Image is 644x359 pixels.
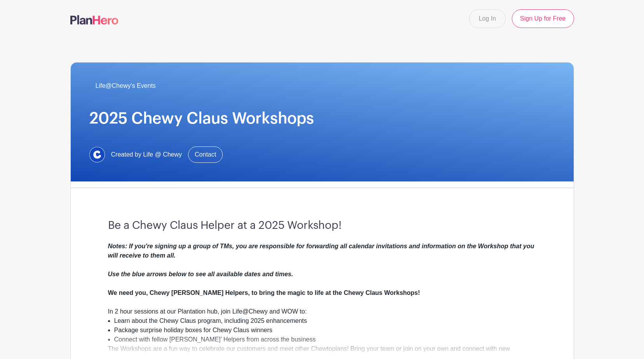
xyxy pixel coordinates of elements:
li: Learn about the Chewy Claus program, including 2025 enhancements [114,316,536,326]
h1: 2025 Chewy Claus Workshops [89,109,555,128]
img: logo-507f7623f17ff9eddc593b1ce0a138ce2505c220e1c5a4e2b4648c50719b7d32.svg [70,15,119,24]
li: Connect with fellow [PERSON_NAME]’ Helpers from across the business [114,335,536,344]
li: Package surprise holiday boxes for Chewy Claus winners [114,326,536,335]
h3: Be a Chewy Claus Helper at a 2025 Workshop! [108,219,536,232]
strong: We need you, Chewy [PERSON_NAME] Helpers, to bring the magic to life at the Chewy Claus Workshops! [108,289,420,296]
a: Log In [469,9,506,28]
a: Sign Up for Free [512,9,574,28]
img: 1629734264472.jfif [89,147,105,162]
em: Notes: If you're signing up a group of TMs, you are responsible for forwarding all calendar invit... [108,243,534,277]
span: Life@Chewy's Events [96,81,156,91]
a: Contact [188,146,223,163]
span: Created by Life @ Chewy [111,150,182,159]
div: In 2 hour sessions at our Plantation hub, join Life@Chewy and WOW to: [108,307,536,316]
